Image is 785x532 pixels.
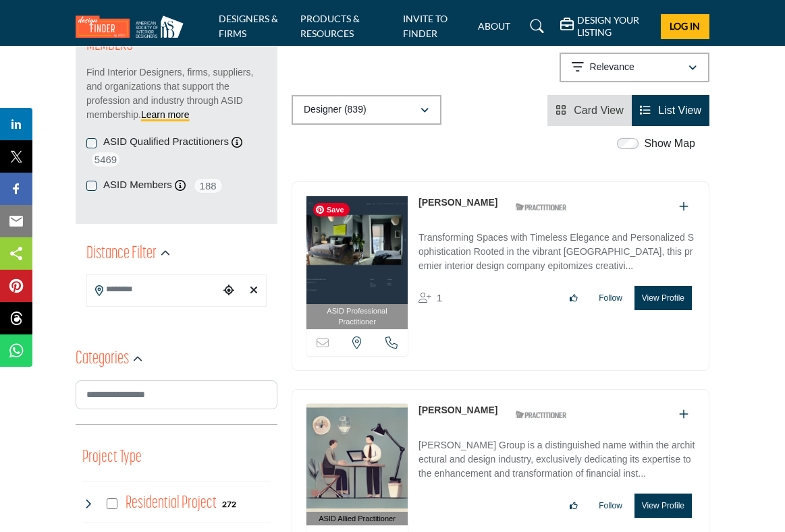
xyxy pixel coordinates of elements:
[510,199,571,216] img: ASID Qualified Practitioners Badge Icon
[76,347,129,372] h2: Categories
[577,14,651,38] h5: DESIGN YOUR LISTING
[640,105,701,116] a: View List
[306,196,408,304] img: Alexander Nikban
[292,95,441,125] button: Designer (839)
[82,445,142,471] button: Project Type
[90,151,121,168] span: 5469
[632,95,709,126] li: List View
[590,61,634,74] p: Relevance
[306,404,408,526] a: ASID Allied Practitioner
[222,498,236,510] div: 272 Results For Residential Project
[478,20,510,32] a: ABOUT
[103,177,172,193] label: ASID Members
[418,438,695,483] p: [PERSON_NAME] Group is a distinguished name within the architectural and design industry, exclusi...
[86,65,267,122] p: Find Interior Designers, firms, suppliers, and organizations that support the profession and indu...
[319,513,396,525] span: ASID Allied Practitioner
[87,276,220,303] input: Search Location
[418,223,695,276] a: Transforming Spaces with Timeless Elegance and Personalized Sophistication Rooted in the vibrant ...
[679,409,688,420] a: Add To List
[418,290,442,306] div: Followers
[403,13,448,39] a: INVITE TO FINDER
[193,177,223,194] span: 188
[126,492,217,515] h4: Residential Project: Types of projects range from simple residential renovations to highly comple...
[244,276,263,305] div: Clear search location
[76,380,277,409] input: Search Category
[590,494,631,517] button: Follow
[560,53,709,82] button: Relevance
[510,407,571,423] img: ASID Qualified Practitioners Badge Icon
[220,276,238,305] div: Choose your current location
[418,430,695,483] a: [PERSON_NAME] Group is a distinguished name within the architectural and design industry, exclusi...
[574,105,624,116] span: Card View
[437,292,442,303] span: 1
[634,286,692,310] button: View Profile
[556,105,624,116] a: View Card
[141,109,190,120] a: Learn more
[561,494,587,517] button: Like listing
[634,494,692,518] button: View Profile
[103,134,229,150] label: ASID Qualified Practitioners
[590,287,631,309] button: Follow
[418,197,497,208] a: [PERSON_NAME]
[679,201,688,212] a: Add To List
[418,405,497,415] a: [PERSON_NAME]
[219,13,278,39] a: DESIGNERS & FIRMS
[670,20,700,32] span: Log In
[306,196,408,329] a: ASID Professional Practitioner
[561,287,587,309] button: Like listing
[560,14,651,38] div: DESIGN YOUR LISTING
[86,138,97,148] input: ASID Qualified Practitioners checkbox
[76,16,190,38] img: Site Logo
[644,136,695,152] label: Show Map
[418,403,497,417] p: Jessi Alexander
[418,231,695,276] p: Transforming Spaces with Timeless Elegance and Personalized Sophistication Rooted in the vibrant ...
[309,305,405,328] span: ASID Professional Practitioner
[661,14,709,39] button: Log In
[304,103,367,117] p: Designer (839)
[313,203,350,216] span: Save
[86,242,157,266] h2: Distance Filter
[86,181,97,191] input: ASID Members checkbox
[658,105,701,116] span: List View
[517,16,553,37] a: Search
[418,196,497,210] p: Alexander Nikban
[107,498,117,509] input: Select Residential Project checkbox
[547,95,632,126] li: Card View
[300,13,360,39] a: PRODUCTS & RESOURCES
[222,500,236,509] b: 272
[306,404,408,512] img: Jessi Alexander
